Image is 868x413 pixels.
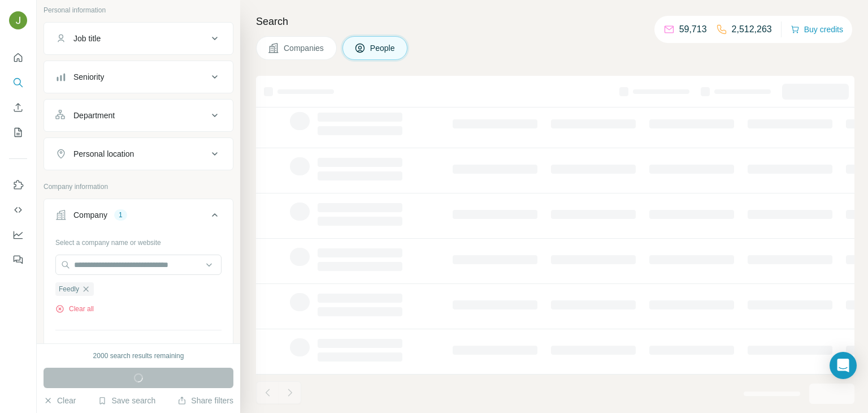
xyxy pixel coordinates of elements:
button: Personal location [44,140,233,167]
p: Company information [44,182,233,192]
div: 1 [114,210,127,220]
img: Avatar [9,11,27,29]
button: Quick start [9,48,27,68]
div: Job title [73,33,101,44]
button: Clear [44,395,76,406]
button: Save search [98,395,155,406]
button: Dashboard [9,225,27,245]
p: 59,713 [679,23,707,36]
span: People [370,42,396,54]
button: Job title [44,25,233,52]
button: Company1 [44,201,233,233]
div: Department [73,110,115,121]
h4: Search [256,14,854,29]
button: Seniority [44,63,233,91]
button: Use Surfe API [9,200,27,220]
div: Personal location [73,148,134,160]
button: Clear all [55,304,94,314]
button: Feedback [9,249,27,270]
button: Buy credits [791,21,843,37]
div: 2000 search results remaining [93,351,184,361]
div: Company [73,209,107,221]
div: Seniority [73,71,104,83]
div: Open Intercom Messenger [830,352,857,379]
button: Use Surfe on LinkedIn [9,175,27,195]
p: 2,512,263 [732,23,772,36]
button: Share filters [177,395,233,406]
div: Select a company name or website [55,233,222,248]
span: Companies [284,42,325,54]
p: Personal information [44,5,233,15]
button: Department [44,102,233,129]
button: Search [9,72,27,93]
button: My lists [9,122,27,143]
button: Enrich CSV [9,97,27,118]
span: Feedly [59,284,79,294]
